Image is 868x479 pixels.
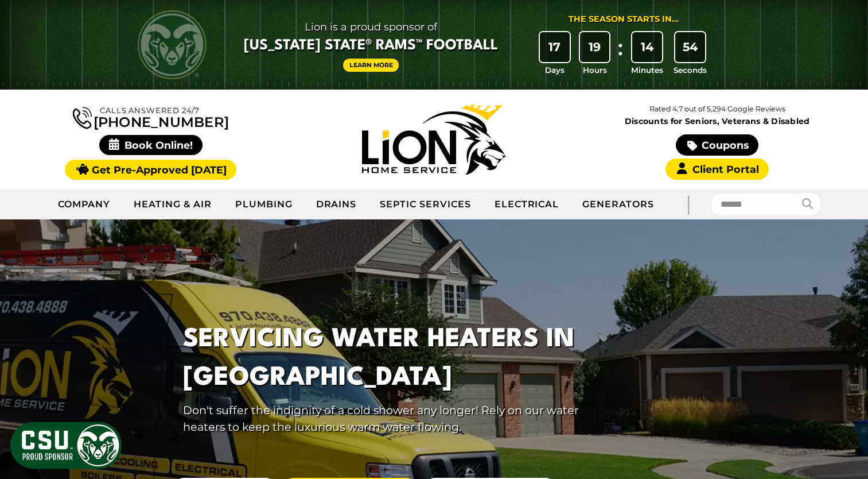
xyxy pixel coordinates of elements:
[483,190,571,219] a: Electrical
[183,402,601,435] p: Don't suffer the indignity of a cold shower any longer! Rely on our water heaters to keep the lux...
[305,190,369,219] a: Drains
[183,320,601,397] h1: Servicing Water Heaters in [GEOGRAPHIC_DATA]
[65,160,236,180] a: Get Pre-Approved [DATE]
[343,59,399,72] a: Learn More
[122,190,223,219] a: Heating & Air
[540,32,570,62] div: 17
[138,10,207,79] img: CSU Rams logo
[583,64,607,76] span: Hours
[676,134,758,156] a: Coupons
[665,159,769,180] a: Client Portal
[362,105,505,175] img: Lion Home Service
[244,18,498,36] span: Lion is a proud sponsor of
[571,190,665,219] a: Generators
[46,190,123,219] a: Company
[631,64,663,76] span: Minutes
[580,32,610,62] div: 19
[675,32,705,62] div: 54
[545,64,565,76] span: Days
[578,117,857,125] span: Discounts for Seniors, Veterans & Disabled
[99,135,203,155] span: Book Online!
[575,103,859,115] p: Rated 4.7 out of 5,294 Google Reviews
[632,32,662,62] div: 14
[224,190,305,219] a: Plumbing
[368,190,482,219] a: Septic Services
[73,105,229,129] a: [PHONE_NUMBER]
[244,36,498,56] span: [US_STATE] State® Rams™ Football
[665,189,711,219] div: |
[614,32,626,76] div: :
[569,13,679,26] div: The Season Starts in...
[674,64,707,76] span: Seconds
[9,420,123,470] img: CSU Sponsor Badge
